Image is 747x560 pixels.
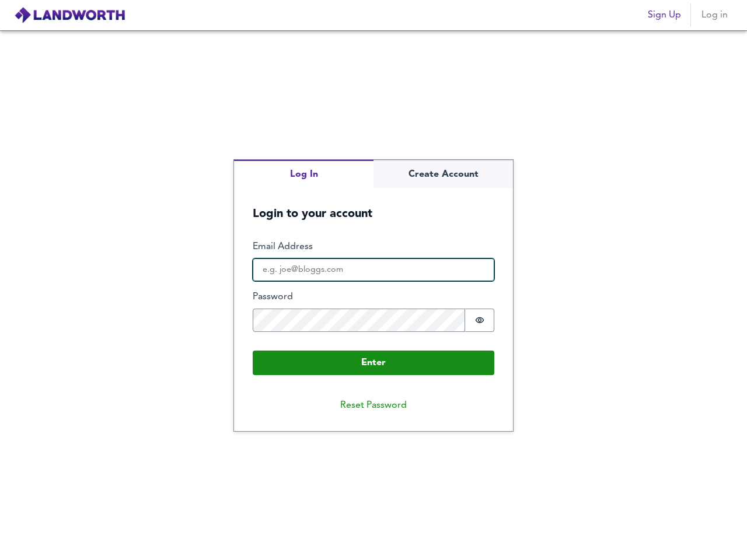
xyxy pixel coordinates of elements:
[643,3,686,27] button: Sign Up
[234,160,373,188] button: Log In
[696,3,733,27] button: Log in
[700,7,728,23] span: Log in
[253,240,494,254] label: Email Address
[331,394,416,417] button: Reset Password
[648,7,681,23] span: Sign Up
[253,258,494,282] input: e.g. joe@bloggs.com
[373,160,513,188] button: Create Account
[234,188,513,222] h5: Login to your account
[253,351,494,375] button: Enter
[253,290,494,304] label: Password
[465,309,494,332] button: Show password
[14,6,125,24] img: logo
